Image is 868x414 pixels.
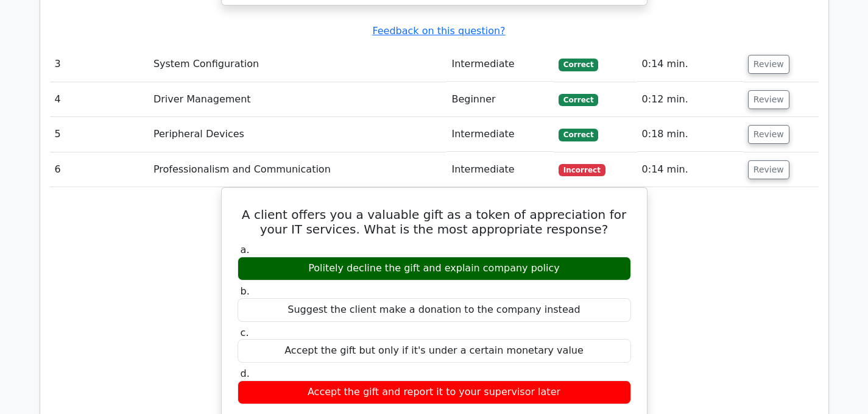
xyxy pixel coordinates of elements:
[372,25,505,37] a: Feedback on this question?
[446,82,554,117] td: Beginner
[559,59,598,71] span: Correct
[241,285,250,297] span: b.
[637,117,743,152] td: 0:18 min.
[238,257,631,280] div: Politely decline the gift and explain company policy
[748,90,789,109] button: Review
[238,380,631,404] div: Accept the gift and report it to your supervisor later
[637,47,743,82] td: 0:14 min.
[559,94,598,106] span: Correct
[748,55,789,74] button: Review
[241,244,250,255] span: a.
[238,339,631,363] div: Accept the gift but only if it's under a certain monetary value
[236,207,632,237] h5: A client offers you a valuable gift as a token of appreciation for your IT services. What is the ...
[559,164,605,176] span: Incorrect
[559,129,598,141] span: Correct
[446,117,554,152] td: Intermediate
[748,160,789,179] button: Review
[637,152,743,187] td: 0:14 min.
[238,298,631,322] div: Suggest the client make a donation to the company instead
[241,327,249,338] span: c.
[50,47,149,82] td: 3
[50,82,149,117] td: 4
[149,117,447,152] td: Peripheral Devices
[149,152,447,187] td: Professionalism and Communication
[637,82,743,117] td: 0:12 min.
[748,125,789,144] button: Review
[50,117,149,152] td: 5
[50,152,149,187] td: 6
[149,47,447,82] td: System Configuration
[241,368,250,379] span: d.
[446,47,554,82] td: Intermediate
[446,152,554,187] td: Intermediate
[149,82,447,117] td: Driver Management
